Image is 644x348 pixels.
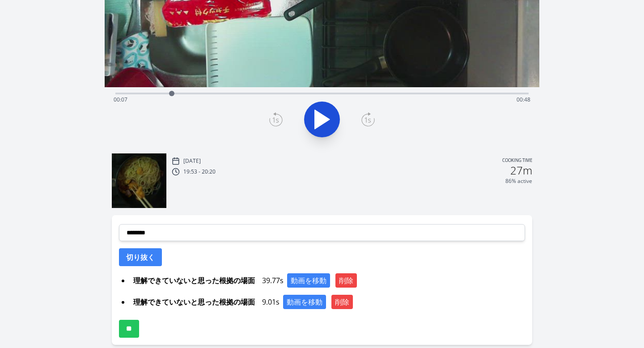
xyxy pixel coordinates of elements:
[130,273,525,288] div: 39.77s
[130,295,525,309] div: 9.01s
[283,295,326,309] button: 動画を移動
[517,96,530,103] span: 00:48
[112,153,166,208] img: 250831105420_thumb.jpeg
[114,96,127,103] span: 00:07
[119,248,162,266] button: 切り抜く
[335,273,357,288] button: 削除
[510,165,532,176] h2: 27m
[331,295,353,309] button: 削除
[183,157,201,165] p: [DATE]
[130,273,258,288] span: 理解できていないと思った根拠の場面
[287,273,330,288] button: 動画を移動
[505,178,532,185] p: 86% active
[502,157,532,165] p: Cooking time
[130,295,258,309] span: 理解できていないと思った根拠の場面
[183,168,216,175] p: 19:53 - 20:20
